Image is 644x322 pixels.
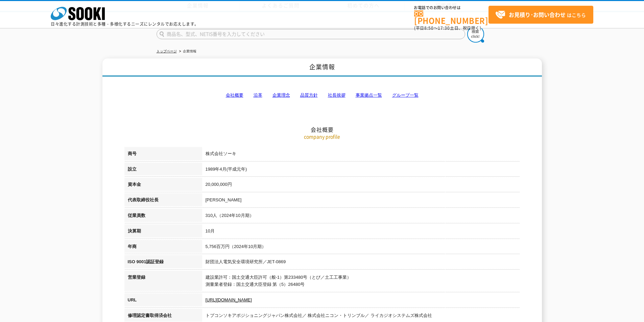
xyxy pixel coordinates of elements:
[124,58,520,133] h2: 会社概要
[202,163,520,178] td: 1989年4月(平成元年)
[124,178,202,193] th: 資本金
[124,193,202,209] th: 代表取締役社長
[124,224,202,240] th: 決算期
[178,48,196,55] li: 企業情報
[206,297,252,302] a: [URL][DOMAIN_NAME]
[157,29,465,39] input: 商品名、型式、NETIS番号を入力してください
[424,25,434,31] span: 8:50
[124,293,202,309] th: URL
[124,240,202,255] th: 年商
[124,209,202,224] th: 従業員数
[467,26,484,43] img: btn_search.png
[124,255,202,271] th: ISO 9001認証登録
[300,93,318,98] a: 品質方針
[226,93,243,98] a: 会社概要
[202,209,520,224] td: 310人（2024年10月期）
[124,147,202,163] th: 商号
[488,6,593,24] a: お見積り･お問い合わせはこちら
[124,133,520,140] p: company profile
[414,6,488,10] span: お電話でのお問い合わせは
[414,25,481,31] span: (平日 ～ 土日、祝日除く)
[272,93,290,98] a: 企業理念
[356,93,382,98] a: 事業拠点一覧
[254,93,262,98] a: 沿革
[102,58,542,77] h1: 企業情報
[124,271,202,293] th: 営業登録
[392,93,419,98] a: グループ一覧
[202,178,520,193] td: 20,000,000円
[157,49,177,53] a: トップページ
[202,240,520,255] td: 5,756百万円（2024年10月期）
[202,224,520,240] td: 10月
[202,271,520,293] td: 建設業許可：国土交通大臣許可（般-1）第233480号（とび／土工工事業） 測量業者登録：国土交通大臣登録 第（5）26480号
[202,147,520,163] td: 株式会社ソーキ
[51,22,199,26] p: 日々進化する計測技術と多種・多様化するニーズにレンタルでお応えします。
[495,10,586,20] span: はこちら
[202,193,520,209] td: [PERSON_NAME]
[438,25,450,31] span: 17:30
[509,10,566,19] strong: お見積り･お問い合わせ
[414,10,488,24] a: [PHONE_NUMBER]
[202,255,520,271] td: 財団法人電気安全環境研究所／JET-0869
[124,163,202,178] th: 設立
[328,93,345,98] a: 社長挨拶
